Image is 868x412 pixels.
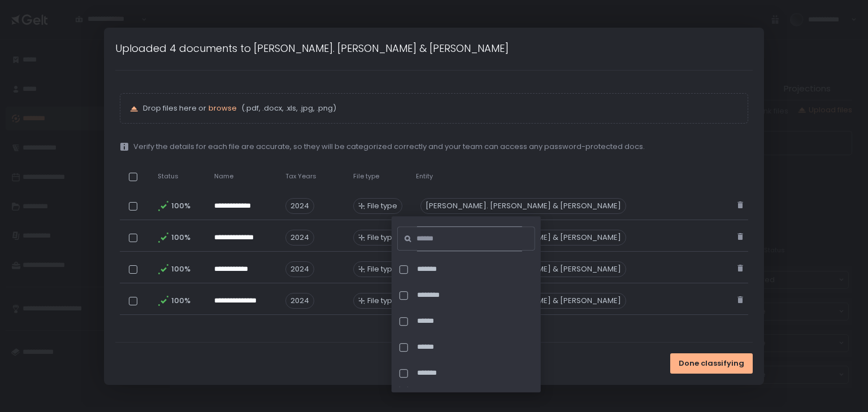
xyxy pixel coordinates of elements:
[143,103,738,113] p: Drop files here or
[353,172,379,181] span: File type
[171,264,189,274] span: 100%
[171,201,189,211] span: 100%
[171,233,189,243] span: 100%
[285,230,314,246] span: 2024
[367,296,397,306] span: File type
[158,172,179,181] span: Status
[239,103,336,113] span: (.pdf, .docx, .xls, .jpg, .png)
[367,233,397,243] span: File type
[171,296,189,306] span: 100%
[285,172,316,181] span: Tax Years
[420,198,626,214] div: [PERSON_NAME]. [PERSON_NAME] & [PERSON_NAME]
[285,198,314,214] span: 2024
[209,103,237,113] button: browse
[367,264,397,274] span: File type
[133,142,645,152] span: Verify the details for each file are accurate, so they will be categorized correctly and your tea...
[367,201,397,211] span: File type
[416,172,433,181] span: Entity
[285,261,314,277] span: 2024
[285,293,314,309] span: 2024
[670,353,753,374] button: Done classifying
[679,358,744,369] span: Done classifying
[115,41,509,56] h1: Uploaded 4 documents to [PERSON_NAME]. [PERSON_NAME] & [PERSON_NAME]
[214,172,233,181] span: Name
